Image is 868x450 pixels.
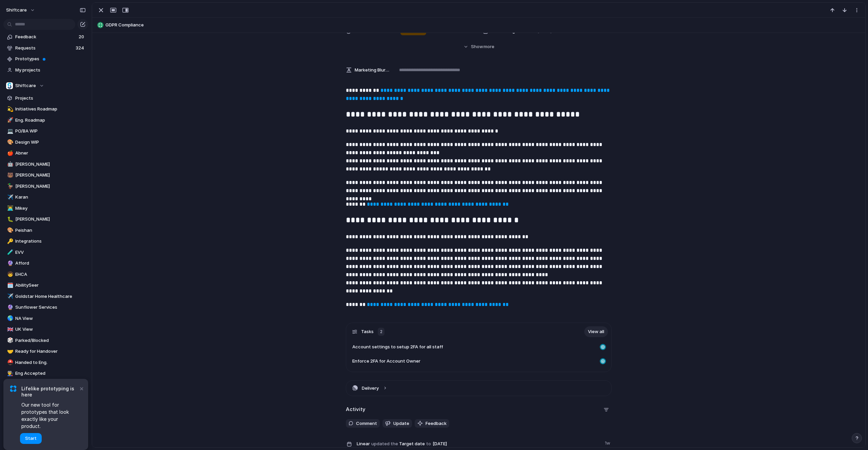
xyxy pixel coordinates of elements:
div: 👨‍🏭 [7,370,12,377]
div: 🇬🇧 [7,326,12,333]
span: shiftcare [6,7,27,14]
span: Projects [15,95,86,102]
div: 🐛 [7,216,12,223]
a: 🎨Design WIP [3,137,88,147]
button: 🗓️ [6,282,13,289]
a: 🐛[PERSON_NAME] [3,214,88,224]
a: 👨‍🏭Eng Accepted [3,368,88,379]
span: 1w [605,438,612,447]
button: 🔮 [6,304,13,311]
button: Comment [346,419,380,428]
a: 🇬🇧UK View [3,324,88,334]
a: My projects [3,65,88,75]
div: 🔮 [7,304,12,311]
span: Feedback [426,420,447,427]
div: 🎲 [7,336,12,344]
div: 🔮Afford [3,258,88,268]
a: 🐻[PERSON_NAME] [3,170,88,180]
div: 👨‍💻 [7,204,12,212]
div: 👨‍💻Mikey [3,203,88,213]
button: Showmore [346,41,612,53]
span: UK View [15,326,86,333]
span: EVV [15,249,86,256]
div: 🦆 [7,182,12,190]
div: 🦆[PERSON_NAME] [3,181,88,191]
span: to [426,441,431,447]
button: Feedback [415,419,449,428]
a: 🤝Ready for Handover [3,346,88,356]
div: ✈️ [7,292,12,300]
button: 💫 [6,106,13,112]
span: [DATE] [431,440,449,448]
div: 🐻 [7,171,12,179]
span: Account settings to setup 2FA for all staff [352,344,443,350]
button: 🌎 [6,315,13,322]
a: 🎨Peishan [3,225,88,236]
span: Peishan [15,227,86,234]
div: 🚀Eng. Roadmap [3,115,88,125]
div: 🌎 [7,314,12,322]
a: Requests324 [3,43,88,53]
button: 🐛 [6,216,13,223]
button: 🎨 [6,139,13,146]
span: Show [471,43,483,50]
span: EHCA [15,271,86,278]
span: Initiatives Roadmap [15,106,86,112]
span: Enforce 2FA for Account Owner [352,358,420,365]
a: 💫Initiatives Roadmap [3,104,88,114]
span: Update [393,420,409,427]
a: 💻PO/BA WIP [3,126,88,136]
div: 🚀 [7,116,12,124]
span: Lifelike prototyping is here [21,386,78,398]
a: 🗓️AbilitySeer [3,280,88,290]
div: 💻 [7,127,12,135]
button: ✈️ [6,293,13,300]
span: My projects [15,67,86,74]
a: 🍎Abner [3,148,88,158]
button: 👨‍💻 [6,205,13,212]
div: 🔮 [7,260,12,267]
a: 🤖[PERSON_NAME] [3,159,88,169]
a: Feedback20 [3,32,88,42]
button: 👨‍🏭 [6,370,13,377]
span: Design WIP [15,139,86,146]
div: ⛑️ [7,359,12,366]
a: View all [584,326,608,337]
div: 🎲Parked/Blocked [3,335,88,346]
span: Feedback [15,34,77,40]
button: 🔮 [6,260,13,267]
div: 🤝 [7,348,12,355]
div: 💫 [7,105,12,113]
a: 🔮Sunflower Services [3,302,88,312]
button: ✈️ [6,194,13,201]
div: 🎨 [7,138,12,146]
span: Tasks [361,328,374,335]
div: ✈️Goldstar Home Healthcare [3,291,88,302]
a: 🧪EVV [3,247,88,258]
span: [PERSON_NAME] [15,183,86,190]
span: 324 [76,45,85,52]
button: 🎨 [6,227,13,234]
span: Eng. Roadmap [15,117,86,124]
button: 🧒 [6,271,13,278]
span: Abner [15,150,86,157]
div: ✈️ [7,193,12,201]
h2: Activity [346,406,366,413]
button: ⛑️ [6,359,13,366]
button: 🐻 [6,172,13,179]
span: AbilitySeer [15,282,86,289]
div: 🗓️ [7,282,12,289]
div: 🚚Delivery [3,380,88,390]
a: 🔑Integrations [3,236,88,246]
span: Comment [356,420,377,427]
span: 20 [79,34,85,40]
div: 🌎NA View [3,313,88,324]
a: 🧒EHCA [3,269,88,280]
button: Dismiss [77,384,85,392]
span: Start [25,435,37,442]
div: 🎨 [7,226,12,234]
